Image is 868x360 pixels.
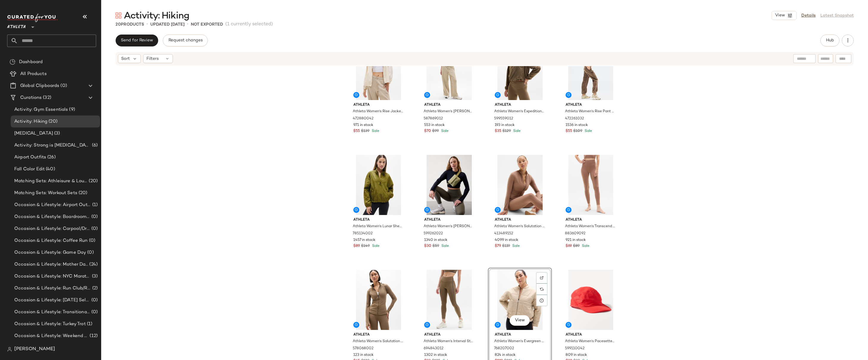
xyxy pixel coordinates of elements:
img: svg%3e [7,347,12,352]
span: 971 in stock [353,123,373,128]
img: svg%3e [10,59,15,65]
span: Athleta Women's Lunar Sheen Popover Picoline Olive Size XXS [353,224,403,229]
span: Fall Color Edit [14,166,45,173]
span: $35 [495,129,501,134]
span: 472261032 [565,116,584,121]
span: $55 [566,129,572,134]
img: cn59155444.jpg [419,270,479,330]
span: $55 [353,129,360,134]
span: 472880042 [353,116,374,121]
span: Activity: Hiking [14,118,47,125]
span: (0) [59,82,67,89]
img: cn59718139.jpg [490,155,550,215]
img: svg%3e [540,276,544,280]
span: 1536 in stock [566,123,588,128]
img: cn59833645.jpg [561,155,621,215]
span: $69 [566,244,572,249]
span: (1) [91,202,98,208]
span: Global Clipboards [20,82,59,89]
span: Sort [121,56,130,62]
span: Activity: Gym Essentials [14,106,68,113]
span: Airport Outfits [14,154,46,161]
span: Occasion & Lifestyle: Transitional Styles [14,309,90,316]
img: cfy_white_logo.C9jOOHJF.svg [7,14,58,22]
span: Occasion & Lifestyle: Coffee Run [14,237,88,244]
span: • [187,21,188,28]
span: 413489152 [494,231,513,236]
span: $149 [361,244,370,249]
span: (20) [77,190,88,197]
img: cn59444819.jpg [561,270,621,330]
span: (1) [86,321,92,328]
span: Send for Review [121,38,153,43]
span: View [775,13,785,18]
span: Occasion & Lifestyle: Game Day [14,249,86,256]
span: (12) [88,333,98,339]
span: Sale [512,129,521,133]
span: 599262022 [424,231,443,236]
button: Hub [820,35,839,46]
span: 578068002 [353,346,374,351]
span: 1302 in stock [424,353,447,358]
span: View [515,318,525,323]
span: Athleta [424,102,474,108]
span: 809 in stock [566,353,587,358]
span: Athleta [566,332,616,338]
span: Athleta Women's Rise Pant Clay Size XXS [565,109,615,114]
span: • [146,21,148,28]
span: Occasion & Lifestyle: Boardroom to Barre [14,213,90,220]
span: Athleta Women's Rise Jacket Bone Size XS [353,109,403,114]
span: Dashboard [19,59,43,66]
span: (3) [53,130,60,137]
span: $129 [502,129,511,134]
span: Sale [440,244,449,248]
span: Athleta [495,217,545,223]
span: Sale [511,244,520,248]
span: $139 [361,129,369,134]
span: Occasion & Lifestyle: Run Club/RunTok Faves [14,285,91,292]
span: (1 currently selected) [225,21,273,28]
span: (6) [91,142,98,149]
span: $119 [502,244,510,249]
p: Not Exported [191,21,223,28]
span: Athleta Women's [PERSON_NAME] Pack Olive Branch One Size [424,224,474,229]
span: 123 in stock [353,353,374,358]
span: 553 in stock [424,123,445,128]
span: Athleta Women's Salutation Crop Jacket Auburn Tall Size M [494,224,544,229]
span: (20) [47,118,57,125]
span: (24) [88,261,98,268]
img: svg%3e [115,13,121,18]
span: Athleta [495,102,545,108]
span: Athleta [424,332,474,338]
span: $70 [424,129,431,134]
span: Occasion & Lifestyle: Turkey Trot [14,321,86,328]
img: cn60468834.jpg [490,270,550,330]
span: $59 [433,244,439,249]
span: (0) [90,225,98,232]
span: $30 [424,244,431,249]
span: Occasion & Lifestyle: NYC Marathon [14,273,91,280]
span: [PERSON_NAME] [14,346,55,353]
button: Send for Review [115,35,158,46]
span: Athleta Women's Expedition Packable Popover Clay Size XXS [494,109,544,114]
span: $89 [353,244,360,249]
span: 193 in stock [495,123,515,128]
span: 883609092 [565,231,586,236]
span: 921 in stock [566,238,586,243]
span: (0) [90,309,98,316]
span: Hub [826,38,834,43]
p: updated [DATE] [150,21,185,28]
span: Athleta [353,102,404,108]
span: (20) [88,178,98,185]
span: Occasion & Lifestyle: Airport Outfits [14,202,91,208]
span: Sale [371,244,380,248]
img: svg%3e [540,287,544,291]
span: Occasion & Lifestyle: Weekend Wellness Getaway [14,333,88,339]
span: $89 [573,244,580,249]
span: 587869012 [424,116,443,121]
span: Athleta [566,217,616,223]
a: Details [801,13,816,19]
span: Athleta [353,332,404,338]
span: (3) [91,273,98,280]
span: Athleta Women's Pacesetter Run Hat 2.0 Cardinal One Size [565,339,615,344]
